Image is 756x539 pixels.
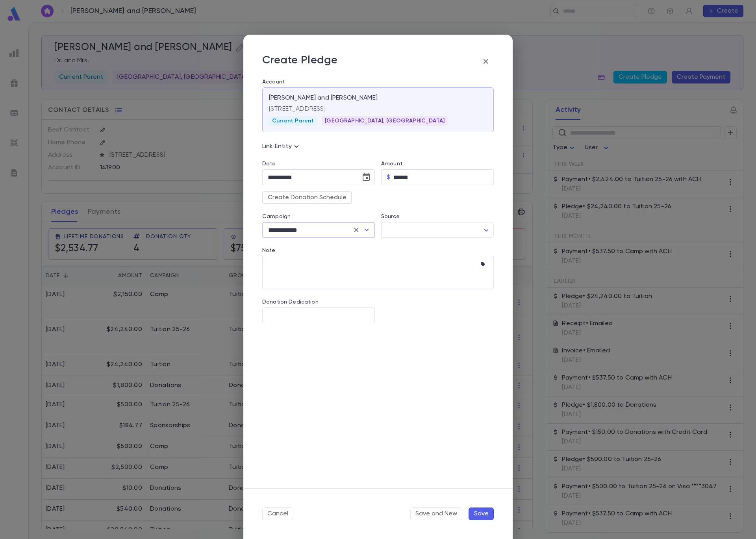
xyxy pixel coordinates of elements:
[262,299,319,305] label: Donation Dedication
[262,142,301,151] p: Link Entity
[262,213,291,220] label: Campaign
[358,169,374,185] button: Choose date, selected date is Aug 26, 2025
[381,161,402,167] label: Amount
[269,118,317,124] span: Current Parent
[351,224,362,235] button: Clear
[262,191,352,204] button: Create Donation Schedule
[262,161,375,167] label: Date
[381,213,400,220] label: Source
[262,508,293,520] button: Cancel
[269,94,378,102] p: [PERSON_NAME] and [PERSON_NAME]
[262,247,276,254] label: Note
[410,508,462,520] button: Save and New
[262,79,494,85] label: Account
[387,173,390,181] p: $
[262,54,338,69] p: Create Pledge
[361,224,372,235] button: Open
[381,222,494,238] div: ​
[269,105,487,113] p: [STREET_ADDRESS]
[469,508,494,520] button: Save
[322,118,448,124] span: [GEOGRAPHIC_DATA], [GEOGRAPHIC_DATA]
